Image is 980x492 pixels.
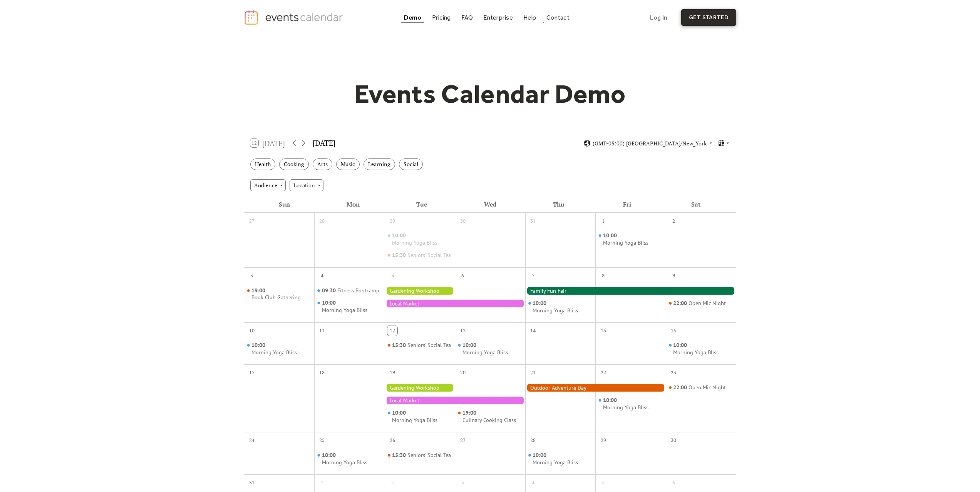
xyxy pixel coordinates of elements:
[480,12,516,23] a: Enterprise
[681,9,736,26] a: get started
[523,15,536,20] div: Help
[401,12,425,23] a: Demo
[520,12,539,23] a: Help
[642,9,675,26] a: Log In
[483,15,513,20] div: Enterprise
[461,15,473,20] div: FAQ
[404,15,422,20] div: Demo
[543,12,573,23] a: Contact
[458,12,476,23] a: FAQ
[342,78,638,110] h1: Events Calendar Demo
[244,10,345,25] a: home
[429,12,454,23] a: Pricing
[432,15,451,20] div: Pricing
[546,15,570,20] div: Contact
